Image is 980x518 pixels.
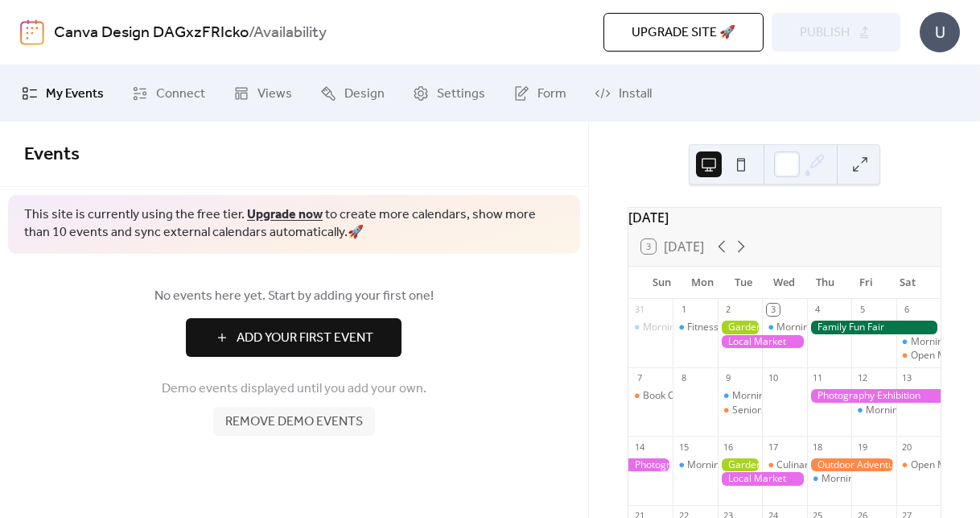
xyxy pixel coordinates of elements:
div: Morning Yoga Bliss [687,458,773,472]
span: Demo events displayed until you add your own. [162,379,426,399]
div: 1 [677,304,690,316]
div: Fri [846,267,887,299]
div: 18 [812,441,824,453]
a: Views [221,72,304,115]
span: Form [537,85,566,104]
div: 19 [856,441,868,453]
div: 4 [812,304,824,316]
div: Local Market [718,335,807,349]
div: Book Club Gathering [628,389,673,403]
button: Upgrade site 🚀 [603,13,764,52]
div: 15 [677,441,690,453]
div: Mon [682,267,723,299]
div: 3 [767,304,779,316]
span: Install [619,85,652,104]
div: Open Mic Night [896,458,941,472]
a: Connect [120,72,217,115]
a: Design [308,72,397,115]
div: Book Club Gathering [643,389,735,403]
div: 10 [767,372,779,384]
div: 12 [856,372,868,384]
div: Photography Exhibition [628,458,673,472]
a: Add Your First Event [24,318,564,357]
div: 8 [677,372,690,384]
a: Install [583,72,664,115]
div: Morning Yoga Bliss [628,321,673,334]
a: Settings [401,72,497,115]
div: Morning Yoga Bliss [821,472,908,486]
a: My Events [10,72,116,115]
div: 13 [901,372,913,384]
div: Open Mic Night [911,458,980,472]
a: Canva Design DAGxzFRIcko [54,18,249,48]
div: 2 [723,304,735,316]
div: 9 [723,372,735,384]
div: U [920,12,960,52]
div: Wed [764,267,805,299]
div: Fitness Bootcamp [673,321,717,334]
div: Photography Exhibition [807,389,941,403]
button: Remove demo events [213,407,375,436]
div: 7 [633,372,645,384]
div: Outdoor Adventure Day [807,458,896,472]
b: / [249,18,253,48]
div: Morning Yoga Bliss [776,321,863,334]
div: Fitness Bootcamp [687,321,767,334]
div: Gardening Workshop [718,321,762,334]
div: Seniors' Social Tea [732,404,817,417]
div: 31 [633,304,645,316]
div: Morning Yoga Bliss [643,321,729,334]
div: 17 [767,441,779,453]
span: Events [24,137,80,172]
div: Morning Yoga Bliss [732,389,818,403]
div: 11 [812,372,824,384]
div: Local Market [718,472,807,486]
div: Open Mic Night [896,349,941,363]
span: My Events [46,85,104,104]
div: 16 [723,441,735,453]
span: Views [257,85,292,104]
div: Morning Yoga Bliss [866,404,952,417]
a: Upgrade now [247,202,323,227]
div: Tue [723,267,764,299]
div: Morning Yoga Bliss [851,404,896,417]
span: Add Your First Event [237,329,373,348]
span: This site is currently using the free tier. to create more calendars, show more than 10 events an... [24,206,564,242]
div: Culinary Cooking Class [762,458,806,472]
a: Form [501,72,579,115]
div: Sat [887,267,928,299]
div: 6 [901,304,913,316]
div: Thu [805,267,846,299]
img: logo [20,19,44,45]
button: Add Your First Event [186,318,401,357]
span: Design [344,85,385,104]
div: Morning Yoga Bliss [718,389,762,403]
div: Morning Yoga Bliss [896,335,941,349]
div: Gardening Workshop [718,458,762,472]
span: Upgrade site 🚀 [632,23,735,43]
div: 5 [856,304,868,316]
b: Availability [253,18,327,48]
span: Connect [156,85,205,104]
div: Open Mic Night [911,349,980,363]
div: 14 [633,441,645,453]
div: 20 [901,441,913,453]
span: Remove demo events [225,412,363,432]
span: Settings [437,85,485,104]
span: No events here yet. Start by adding your first one! [24,287,564,306]
div: Sun [641,267,682,299]
div: [DATE] [628,208,941,227]
div: Morning Yoga Bliss [673,458,717,472]
div: Seniors' Social Tea [718,404,762,417]
div: Morning Yoga Bliss [807,472,851,486]
div: Family Fun Fair [807,321,941,334]
div: Culinary Cooking Class [776,458,879,472]
div: Morning Yoga Bliss [762,321,806,334]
